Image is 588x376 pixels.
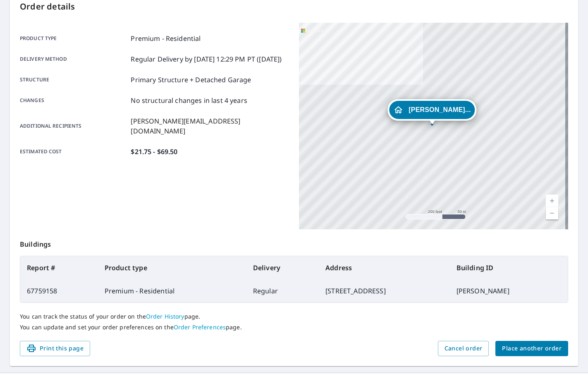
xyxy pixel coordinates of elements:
[20,147,127,157] p: Estimated cost
[546,207,558,219] a: Current Level 17, Zoom Out
[450,279,568,302] td: [PERSON_NAME]
[445,343,483,354] span: Cancel order
[98,279,246,302] td: Premium - Residential
[131,75,251,85] p: Primary Structure + Detached Garage
[319,256,450,279] th: Address
[174,323,226,331] a: Order Preferences
[20,75,127,85] p: Structure
[20,256,98,279] th: Report #
[98,256,246,279] th: Product type
[495,341,568,356] button: Place another order
[246,256,319,279] th: Delivery
[438,341,489,356] button: Cancel order
[20,324,568,331] p: You can update and set your order preferences on the page.
[20,33,127,43] p: Product type
[131,116,289,136] p: [PERSON_NAME][EMAIL_ADDRESS][DOMAIN_NAME]
[502,343,562,354] span: Place another order
[409,107,471,113] span: [PERSON_NAME]...
[20,341,90,356] button: Print this page
[146,312,184,320] a: Order History
[20,313,568,320] p: You can track the status of your order on the page.
[131,54,282,64] p: Regular Delivery by [DATE] 12:29 PM PT ([DATE])
[20,279,98,302] td: 67759158
[20,0,568,13] p: Order details
[131,95,247,105] p: No structural changes in last 4 years
[131,147,177,157] p: $21.75 - $69.50
[450,256,568,279] th: Building ID
[319,279,450,302] td: [STREET_ADDRESS]
[26,343,84,354] span: Print this page
[546,195,558,207] a: Current Level 17, Zoom In
[20,116,127,136] p: Additional recipients
[387,99,476,125] div: Dropped pin, building CRAIG ENGEL, Residential property, 22973 Clairwood St Saint Clair Shores, M...
[20,95,127,105] p: Changes
[246,279,319,302] td: Regular
[20,54,127,64] p: Delivery method
[131,33,201,43] p: Premium - Residential
[20,229,568,256] p: Buildings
